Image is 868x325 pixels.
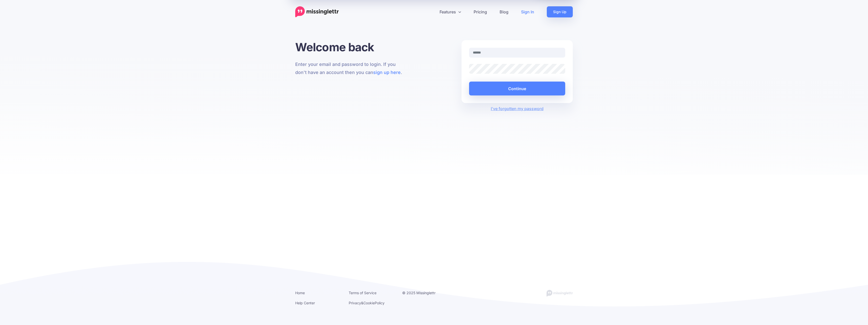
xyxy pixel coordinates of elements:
h1: Welcome back [295,40,406,54]
a: I've forgotten my password [491,106,544,111]
a: Terms of Service [349,291,376,295]
a: Help Center [295,301,315,305]
a: Features [433,6,467,17]
li: © 2025 Missinglettr [402,290,448,296]
li: & Policy [349,300,395,306]
a: Sign In [515,6,540,17]
a: Cookie [363,301,375,305]
p: Enter your email and password to login. If you don't have an account then you can . [295,60,406,77]
a: sign up here [373,70,401,75]
a: Blog [493,6,515,17]
a: Sign Up [547,6,573,17]
button: Continue [469,82,565,95]
a: Home [295,291,305,295]
a: Pricing [467,6,493,17]
a: Privacy [349,301,361,305]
